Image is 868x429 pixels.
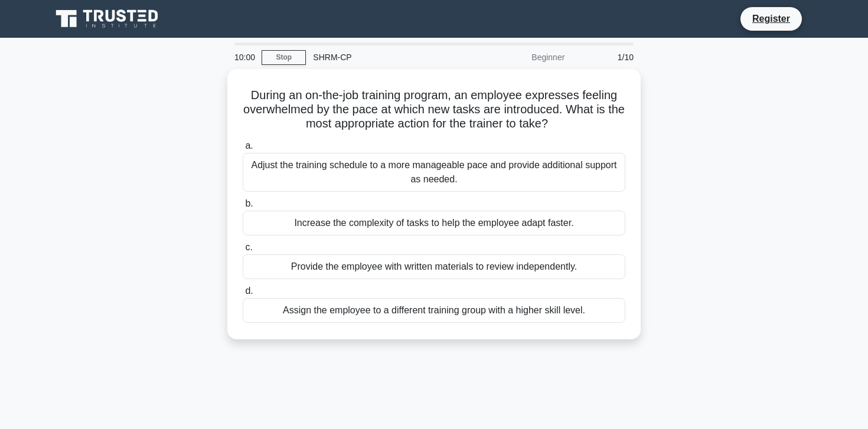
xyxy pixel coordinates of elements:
a: Register [745,11,797,26]
span: c. [245,242,252,252]
a: Stop [262,50,306,65]
span: b. [245,198,253,208]
div: Beginner [468,45,572,69]
div: Increase the complexity of tasks to help the employee adapt faster. [243,211,625,235]
div: 1/10 [572,45,641,69]
h5: During an on-the-job training program, an employee expresses feeling overwhelmed by the pace at w... [242,88,626,132]
div: Assign the employee to a different training group with a higher skill level. [243,298,625,323]
span: d. [245,286,253,296]
div: SHRM-CP [306,45,468,69]
div: Provide the employee with written materials to review independently. [243,254,625,279]
div: Adjust the training schedule to a more manageable pace and provide additional support as needed. [243,153,625,192]
div: 10:00 [227,45,262,69]
span: a. [245,140,253,150]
